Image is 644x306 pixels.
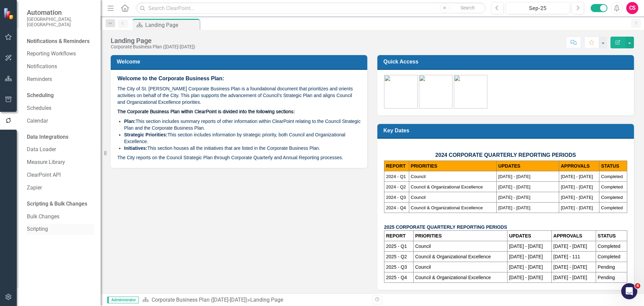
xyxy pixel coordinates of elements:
a: Scripting [27,225,94,233]
img: Training-green%20v2.png [454,75,487,108]
span: [DATE] - [DATE] [498,184,531,189]
a: Schedules [27,104,94,112]
a: Bulk Changes [27,213,94,221]
span: Completed [601,205,623,210]
span: Search [461,5,475,10]
span: Completed [601,184,623,189]
span: 4 [635,283,640,289]
p: [DATE] - [DATE] [509,274,550,281]
span: Completed [601,174,623,179]
div: Notifications & Reminders [27,38,90,45]
th: REPORT [384,161,409,171]
td: Council [413,262,507,272]
td: [DATE] - [DATE] [507,241,551,252]
span: Automation [27,8,94,16]
span: [DATE] - [DATE] [498,205,531,210]
th: UPDATES [507,231,551,241]
a: ClearPoint API [27,171,94,179]
span: 2024 - Q3 [386,195,406,200]
span: Council & Organizational Excellence [411,205,483,210]
p: Completed [598,243,625,250]
iframe: Intercom live chat [621,283,637,299]
span: [DATE] - [DATE] [561,205,593,210]
td: [DATE] - 111 [551,252,596,262]
td: [DATE] - [DATE] [507,252,551,262]
div: Sep-25 [508,4,568,12]
span: Council [411,195,426,200]
span: [DATE] - [DATE] [561,174,593,179]
small: [GEOGRAPHIC_DATA], [GEOGRAPHIC_DATA] [27,16,94,28]
div: Data Integrations [27,133,68,141]
span: 2024 CORPORATE QUARTERLY REPORTING PERIODS [435,152,576,158]
strong: Plan: [124,119,136,124]
button: Search [451,3,484,13]
img: Assignments.png [419,75,452,108]
a: Reminders [27,76,94,83]
td: [DATE] - [DATE] [551,272,596,283]
span: [DATE] - [DATE] [498,174,531,179]
strong: 2025 CORPORATE QUARTERLY REPORTING PERIODS [384,224,507,230]
td: Pending [596,262,627,272]
img: CBP-green%20v2.png [384,75,418,108]
li: This section includes information by strategic priority, both Council and Organizational Excellence. [124,131,361,145]
h3: Quick Access [383,58,630,65]
h3: Welcome [117,58,364,65]
td: 2025 - Q1 [384,241,414,252]
span: Council [411,174,426,179]
span: 2024 - Q2 [386,184,406,189]
button: Sep-25 [505,2,570,14]
img: ClearPoint Strategy [3,7,15,20]
th: APPROVALS [551,231,596,241]
span: The Corporate Business Plan within ClearPoint is divided into the following sections: [117,110,295,114]
td: Completed [596,252,627,262]
li: This section includes summary reports of other information within ClearPoint relating to the Coun... [124,118,361,131]
th: STATUS [596,231,627,241]
span: Council & Organizational Excellence [411,184,483,189]
th: PRIORITIES [409,161,496,171]
input: Search ClearPoint... [136,2,486,14]
th: APPROVALS [559,161,599,171]
a: Calendar [27,117,94,125]
a: Reporting Workflows [27,50,94,58]
td: Council [413,241,507,252]
td: 2025 - Q2 [384,252,414,262]
p: The City of St. [PERSON_NAME] Corporate Business Plan is a foundational document that prioritizes... [117,84,361,107]
span: [DATE] - [DATE] [561,195,593,200]
td: [DATE] - [DATE] [507,262,551,272]
a: Corporate Business Plan ([DATE]-[DATE]) [152,297,248,303]
td: 2025 - Q4 [384,272,414,283]
th: PRIORITIES [413,231,507,241]
div: Scheduling [27,92,54,99]
td: Council & Organizational Excellence [413,272,507,283]
td: [DATE] - [DATE] [551,262,596,272]
th: STATUS [599,161,627,171]
span: 2024 - Q1 [386,174,406,179]
td: Council & Organizational Excellence [413,252,507,262]
a: Measure Library [27,159,94,166]
span: [DATE] - [DATE] [498,195,531,200]
a: Data Loader [27,146,94,154]
th: UPDATES [496,161,559,171]
div: Landing Page [111,37,195,44]
h3: Key Dates [383,127,630,134]
th: REPORT [384,231,414,241]
div: Landing Page [145,21,198,29]
a: Zapier [27,184,94,192]
button: CS [626,2,638,14]
p: Pending [598,274,625,281]
strong: Initiatives: [124,145,147,151]
strong: : [166,132,168,137]
strong: Strategic Priorities [124,132,166,137]
div: Corporate Business Plan ([DATE]-[DATE]) [111,44,195,49]
span: Administrator [107,297,139,303]
a: Notifications [27,63,94,71]
td: 2025 - Q3 [384,262,414,272]
span: [DATE] - [DATE] [561,184,593,189]
div: » [142,296,367,304]
td: [DATE] - [DATE] [551,241,596,252]
li: This section houses all the initiatives that are listed in the Corporate Business Plan. [124,145,361,151]
span: Welcome to the Corporate Business Plan: [117,76,224,81]
div: Landing Page [250,297,283,303]
span: 2024 - Q4 [386,205,406,210]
